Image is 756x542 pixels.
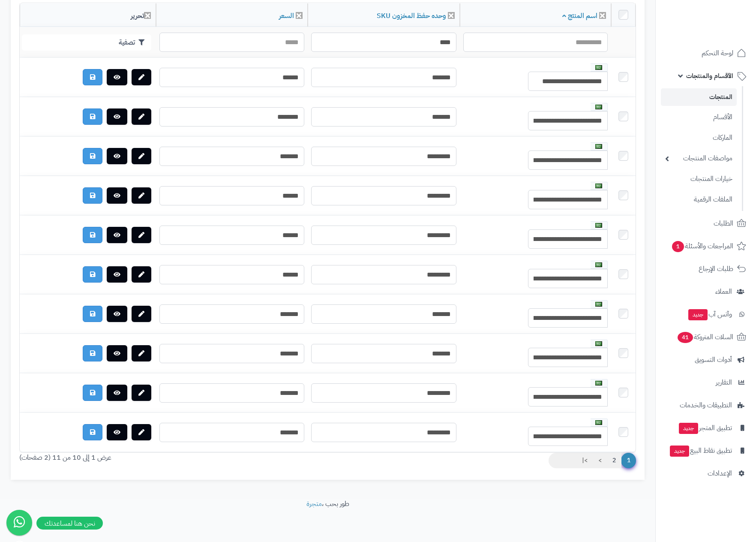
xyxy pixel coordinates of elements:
a: تطبيق نقاط البيعجديد [661,440,751,461]
span: طلبات الإرجاع [699,263,733,275]
img: العربية [595,381,602,385]
span: العملاء [715,286,732,298]
img: العربية [595,144,602,149]
img: العربية [595,223,602,228]
span: لوحة التحكم [702,47,733,59]
a: الملفات الرقمية [661,190,737,209]
a: اسم المنتج [562,11,597,21]
a: الطلبات [661,213,751,234]
span: 41 [678,332,693,343]
span: تطبيق نقاط البيع [669,445,732,457]
a: الإعدادات [661,463,751,484]
a: خيارات المنتجات [661,170,737,188]
img: العربية [595,105,602,109]
span: السلات المتروكة [677,331,733,343]
a: العملاء [661,281,751,302]
span: الطلبات [714,217,733,229]
img: العربية [595,341,602,346]
a: المنتجات [661,88,737,106]
a: الأقسام [661,108,737,126]
span: 1 [672,241,684,252]
a: التطبيقات والخدمات [661,395,751,416]
span: أدوات التسويق [695,354,732,366]
span: جديد [688,309,708,320]
a: وحده حفظ المخزون SKU [377,11,446,21]
span: وآتس آب [687,308,732,320]
span: التطبيقات والخدمات [680,399,732,411]
span: التقارير [716,376,732,388]
a: التقارير [661,372,751,393]
span: 1 [621,453,636,468]
div: عرض 1 إلى 10 من 11 (2 صفحات) [13,453,328,463]
img: العربية [595,65,602,70]
a: 2 [607,453,621,468]
button: تصفية [22,34,151,51]
img: العربية [595,302,602,307]
a: المراجعات والأسئلة1 [661,236,751,256]
a: الماركات [661,129,737,147]
a: لوحة التحكم [661,43,751,63]
a: طلبات الإرجاع [661,259,751,279]
span: جديد [679,423,698,434]
span: الأقسام والمنتجات [686,70,733,82]
a: > [593,453,607,468]
span: الإعدادات [708,467,732,479]
span: المراجعات والأسئلة [671,240,733,252]
img: العربية [595,184,602,188]
img: العربية [595,420,602,425]
a: وآتس آبجديد [661,304,751,325]
a: السعر [279,11,294,21]
a: مواصفات المنتجات [661,149,737,168]
a: أدوات التسويق [661,349,751,370]
span: جديد [670,446,689,457]
a: السلات المتروكة41 [661,327,751,347]
a: >| [576,453,593,468]
a: تطبيق المتجرجديد [661,418,751,438]
a: متجرة [306,499,322,509]
span: تطبيق المتجر [678,422,732,434]
th: تحرير [20,3,156,27]
img: العربية [595,262,602,267]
